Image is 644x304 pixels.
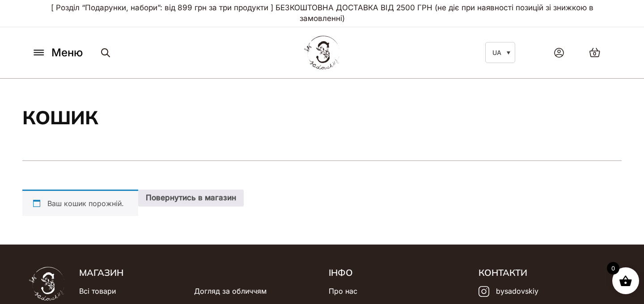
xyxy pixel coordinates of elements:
a: Про нас [329,282,357,300]
a: Всі товари [79,282,116,300]
h5: Інфо [329,267,465,279]
h5: Магазин [79,267,315,279]
span: Меню [51,45,83,61]
a: bysadovskiy [479,282,538,301]
div: Ваш кошик порожній. [22,190,138,216]
h5: Контакти [479,267,615,279]
a: Повернутись в магазин [138,190,244,207]
span: 0 [607,262,619,274]
a: Догляд за обличчям [194,282,267,300]
img: BY SADOVSKIY [304,36,340,69]
h1: Кошик [22,106,98,130]
button: Меню [29,44,85,61]
span: 0 [593,50,596,58]
span: UA [492,49,501,56]
a: UA [485,42,515,63]
a: 0 [580,38,610,67]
